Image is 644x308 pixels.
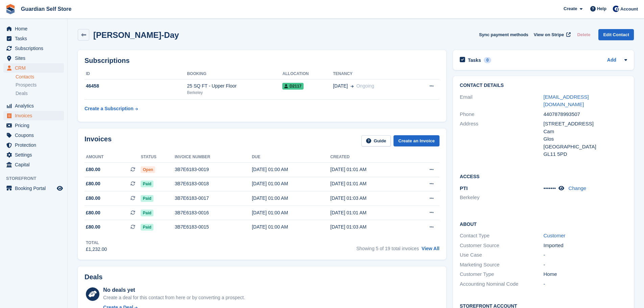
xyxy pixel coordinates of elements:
[86,209,100,216] span: £80.00
[330,152,409,163] th: Created
[460,111,543,118] div: Phone
[15,140,55,150] span: Protection
[544,94,589,108] a: [EMAIL_ADDRESS][DOMAIN_NAME]
[18,3,74,15] a: Guardian Self Store
[544,143,627,151] div: [GEOGRAPHIC_DATA]
[460,232,543,240] div: Contact Type
[460,270,543,278] div: Customer Type
[252,223,330,231] div: [DATE] 01:00 AM
[15,63,55,73] span: CRM
[3,101,64,111] a: menu
[460,251,543,259] div: Use Case
[85,102,138,115] a: Create a Subscription
[16,90,64,97] a: Deals
[3,184,64,193] a: menu
[16,81,64,89] a: Prospects
[333,69,412,79] th: Tenancy
[56,184,64,192] a: Preview store
[574,29,593,40] button: Delete
[613,5,619,12] img: Tom Scott
[252,209,330,216] div: [DATE] 01:00 AM
[141,195,153,202] span: Paid
[544,111,627,118] div: 4407878993507
[252,152,330,163] th: Due
[15,150,55,160] span: Settings
[15,24,55,33] span: Home
[544,185,556,191] span: •••••••
[5,4,16,14] img: stora-icon-8386f47178a22dfd0bd8f6a31ec36ba5ce8667c1dd55bd0f319d3a0aa187defe.svg
[544,261,627,269] div: -
[484,57,492,63] div: 0
[531,29,572,40] a: View on Stripe
[85,69,187,79] th: ID
[187,90,282,96] div: Berkeley
[330,195,409,202] div: [DATE] 01:03 AM
[534,31,564,38] span: View on Stripe
[175,195,252,202] div: 3B7E6183-0017
[141,224,153,231] span: Paid
[544,128,627,136] div: Cam
[3,53,64,63] a: menu
[187,82,282,90] div: 25 SQ FT - Upper Floor
[356,246,419,251] span: Showing 5 of 19 total invoices
[141,210,153,216] span: Paid
[141,181,153,187] span: Paid
[175,180,252,187] div: 3B7E6183-0018
[85,152,141,163] th: Amount
[460,261,543,269] div: Marketing Source
[103,286,245,294] div: No deals yet
[3,34,64,43] a: menu
[460,185,468,191] span: PTI
[175,166,252,173] div: 3B7E6183-0019
[333,82,348,90] span: [DATE]
[15,111,55,120] span: Invoices
[85,82,187,90] div: 46458
[460,242,543,250] div: Customer Source
[330,209,409,216] div: [DATE] 01:01 AM
[544,242,627,250] div: Imported
[479,29,528,40] button: Sync payment methods
[422,246,439,251] a: View All
[330,223,409,231] div: [DATE] 01:03 AM
[85,273,102,281] h2: Deals
[175,223,252,231] div: 3B7E6183-0015
[3,140,64,150] a: menu
[544,251,627,259] div: -
[569,185,587,191] a: Change
[86,240,107,246] div: Total
[16,74,64,80] a: Contacts
[252,195,330,202] div: [DATE] 01:00 AM
[544,280,627,288] div: -
[15,44,55,53] span: Subscriptions
[3,160,64,169] a: menu
[103,294,245,301] div: Create a deal for this contact from here or by converting a prospect.
[564,5,577,12] span: Create
[356,83,374,89] span: Ongoing
[16,90,28,97] span: Deals
[607,56,616,64] a: Add
[86,166,100,173] span: £80.00
[15,53,55,63] span: Sites
[6,175,67,182] span: Storefront
[460,83,627,88] h2: Contact Details
[330,180,409,187] div: [DATE] 01:01 AM
[3,111,64,120] a: menu
[330,166,409,173] div: [DATE] 01:01 AM
[282,83,303,90] span: D2117
[544,150,627,158] div: GL11 5PD
[15,121,55,130] span: Pricing
[544,135,627,143] div: Glos
[15,34,55,43] span: Tasks
[252,166,330,173] div: [DATE] 01:00 AM
[85,135,112,146] h2: Invoices
[460,220,627,227] h2: About
[86,180,100,187] span: £80.00
[620,6,638,13] span: Account
[468,57,481,63] h2: Tasks
[598,29,634,40] a: Edit Contact
[597,5,606,12] span: Help
[86,195,100,202] span: £80.00
[460,93,543,109] div: Email
[544,233,566,238] a: Customer
[460,173,627,180] h2: Access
